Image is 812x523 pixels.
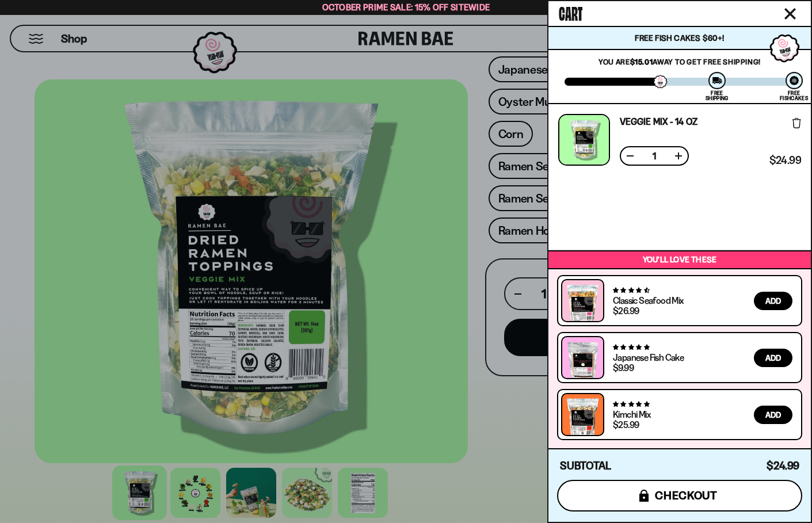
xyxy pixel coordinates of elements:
a: Kimchi Mix [613,409,650,420]
div: Free Fishcakes [780,90,808,101]
div: $26.99 [613,306,639,315]
span: 4.77 stars [613,343,649,351]
span: 4.68 stars [613,287,649,294]
button: Add [754,349,792,367]
span: Add [765,354,781,362]
div: $9.99 [613,363,634,372]
span: 4.76 stars [613,400,649,408]
a: Japanese Fish Cake [613,352,684,363]
p: You’ll love these [551,254,808,265]
span: Add [765,297,781,305]
button: checkout [557,480,802,511]
span: October Prime Sale: 15% off Sitewide [322,2,490,13]
span: 1 [645,151,664,161]
span: Free Fish Cakes $60+! [635,33,724,43]
button: Add [754,406,792,424]
button: Close cart [781,5,799,22]
div: Free Shipping [706,90,728,101]
h4: Subtotal [560,460,611,472]
a: Veggie Mix - 14 OZ [620,117,697,126]
strong: $15.01 [630,57,653,66]
button: Add [754,292,792,310]
span: Cart [559,1,582,24]
div: $25.99 [613,420,639,429]
span: $24.99 [767,459,799,472]
a: Classic Seafood Mix [613,295,684,306]
span: checkout [655,489,718,502]
span: Add [765,411,781,419]
span: $24.99 [769,155,801,166]
p: You are away to get Free Shipping! [565,57,795,66]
